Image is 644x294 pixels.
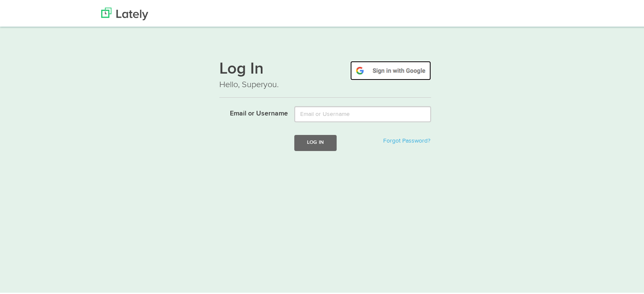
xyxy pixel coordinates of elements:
[219,60,431,77] h1: Log In
[294,134,337,149] button: Log In
[350,60,431,79] img: google-signin.png
[101,6,148,19] img: Lately
[219,77,431,90] p: Hello, Superyou.
[213,105,288,118] label: Email or Username
[294,105,431,121] input: Email or Username
[383,137,430,143] a: Forgot Password?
